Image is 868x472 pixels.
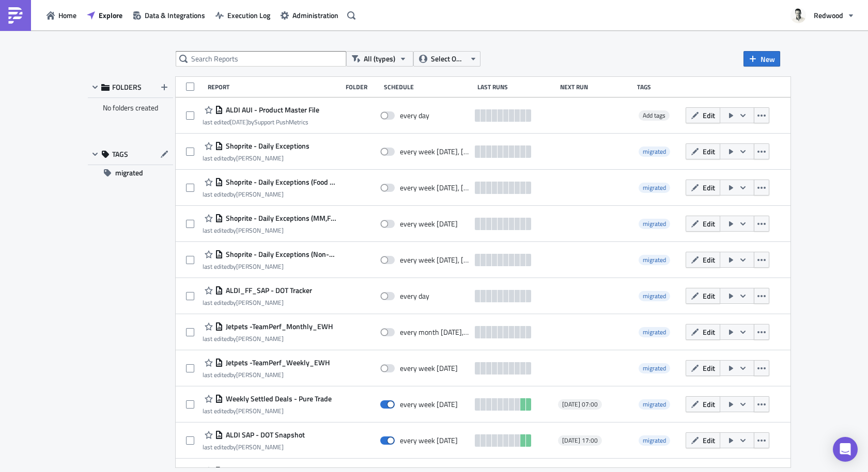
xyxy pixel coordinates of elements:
span: migrated [639,327,670,337]
img: PushMetrics [7,7,24,24]
span: Explore [99,10,122,21]
div: every week on Sunday [400,436,458,445]
button: Edit [686,180,720,196]
div: Next Run [560,83,632,91]
div: every week on Monday, Tuesday, Wednesday, Thursday, Friday, Saturday [400,147,470,156]
span: migrated [643,435,666,445]
div: last edited by [PERSON_NAME] [203,299,312,306]
div: every week on Monday [400,400,458,409]
span: Edit [703,327,715,337]
span: ALDI SAP - DOT Snapshot [223,430,305,440]
div: last edited by [PERSON_NAME] [203,263,336,270]
div: last edited by [PERSON_NAME] [203,226,336,234]
span: migrated [643,327,666,337]
div: last edited by [PERSON_NAME] [203,371,330,379]
button: Edit [686,360,720,376]
button: Edit [686,143,720,159]
div: Folder [346,83,379,91]
span: Edit [703,110,715,121]
button: migrated [88,165,173,181]
span: Shoprite - Daily Exceptions (Non-Food Division) [223,250,336,259]
span: Redwood [814,10,843,21]
button: Execution Log [210,7,275,23]
div: last edited by [PERSON_NAME] [203,443,305,451]
button: Explore [82,7,128,23]
button: Edit [686,252,720,268]
div: last edited by [PERSON_NAME] [203,190,336,198]
span: Shoprite - Daily Exceptions (Food Division) [223,177,336,187]
div: No folders created [88,98,173,118]
div: last edited by [PERSON_NAME] [203,335,333,343]
img: Avatar [789,7,807,24]
span: ALDI_FF_SAP - DOT Tracker [223,286,312,295]
button: Data & Integrations [128,7,210,23]
span: Weekly Settled Deals - Pure Trade [223,394,332,403]
span: Jetpets -TeamPerf_Weekly_EWH [223,358,330,367]
button: Home [41,7,82,23]
span: New [761,54,775,64]
span: Edit [703,182,715,193]
button: Administration [275,7,344,23]
span: migrated [115,165,143,181]
span: migrated [639,255,670,265]
span: FOLDERS [112,83,142,92]
span: migrated [643,399,666,409]
input: Search Reports [176,51,346,67]
span: Data & Integrations [145,10,205,21]
span: Edit [703,435,715,446]
span: migrated [639,291,670,301]
span: Edit [703,290,715,301]
button: All (types) [346,51,413,67]
button: Edit [686,432,720,448]
span: Jetpets -TeamPerf_Monthly_EWH [223,322,333,331]
span: Shoprite - Daily Exceptions [223,141,309,151]
span: Select Owner [431,53,466,64]
span: migrated [639,219,670,229]
span: Execution Log [227,10,270,21]
div: last edited by [PERSON_NAME] [203,407,332,415]
span: Edit [703,146,715,157]
span: [DATE] 17:00 [562,436,598,445]
button: Select Owner [413,51,481,67]
span: migrated [643,147,666,156]
span: Add tags [643,110,665,120]
span: migrated [639,363,670,373]
span: migrated [639,435,670,446]
span: migrated [639,183,670,193]
button: Edit [686,107,720,123]
span: migrated [639,147,670,157]
button: Redwood [784,4,860,27]
span: Shoprite - Daily Exceptions (MM,FM,FA,OKF) [223,214,336,223]
span: Edit [703,399,715,410]
span: migrated [643,363,666,373]
div: Open Intercom Messenger [833,437,858,462]
span: Edit [703,254,715,265]
div: Tags [637,83,681,91]
div: every month on Monday, Tuesday, Wednesday, Thursday, Friday, Saturday, Sunday [400,328,470,337]
button: Edit [686,324,720,340]
span: Administration [292,10,338,21]
span: All (types) [364,53,395,64]
button: Edit [686,216,720,232]
button: Edit [686,396,720,412]
div: every week on Monday, Tuesday, Wednesday, Thursday, Friday, Saturday [400,255,470,265]
div: last edited by [PERSON_NAME] [203,154,309,162]
span: ALDI AUI - Product Master File [223,105,319,115]
time: 2025-09-29T14:21:19Z [230,117,248,127]
button: Edit [686,288,720,304]
span: migrated [643,219,666,229]
span: migrated [643,183,666,192]
span: [DATE] 07:00 [562,400,598,409]
div: every day [400,111,429,120]
span: migrated [643,291,666,301]
div: every week on Monday [400,219,458,229]
div: last edited by Support PushMetrics [203,118,319,126]
span: migrated [639,399,670,410]
button: New [743,51,780,67]
span: migrated [643,255,666,265]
